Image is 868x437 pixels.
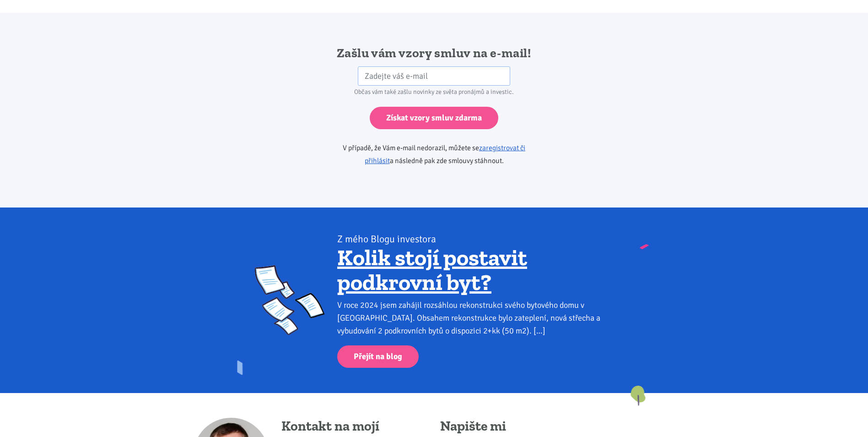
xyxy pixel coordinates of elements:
div: V roce 2024 jsem zahájil rozsáhlou rekonstrukci svého bytového domu v [GEOGRAPHIC_DATA]. Obsahem ... [337,299,613,337]
input: Zadejte váš e-mail [358,66,510,86]
input: Získat vzory smluv zdarma [370,107,498,129]
a: Přejít na blog [337,345,419,368]
h2: Zašlu vám vzory smluv na e-mail! [317,45,551,61]
h4: Napište mi [440,418,634,435]
div: Občas vám také zašlu novinky ze světa pronájmů a investic. [317,86,551,98]
a: Kolik stojí postavit podkrovní byt? [337,244,527,296]
div: Z mého Blogu investora [337,233,613,246]
p: V případě, že Vám e-mail nedorazil, můžete se a následně pak zde smlouvy stáhnout. [317,142,551,167]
